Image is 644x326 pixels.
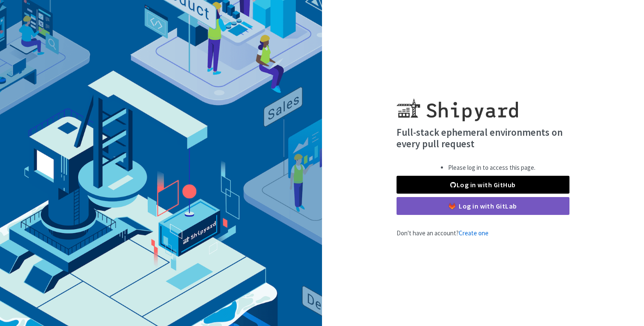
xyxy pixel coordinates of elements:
span: Don't have an account? [397,229,489,237]
h4: Full-stack ephemeral environments on every pull request [397,126,569,150]
a: Log in with GitLab [397,197,569,215]
a: Log in with GitHub [397,176,569,194]
a: Create one [459,229,489,237]
li: Please log in to access this page. [448,163,535,173]
img: Shipyard logo [397,88,518,121]
img: gitlab-color.svg [449,203,455,209]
